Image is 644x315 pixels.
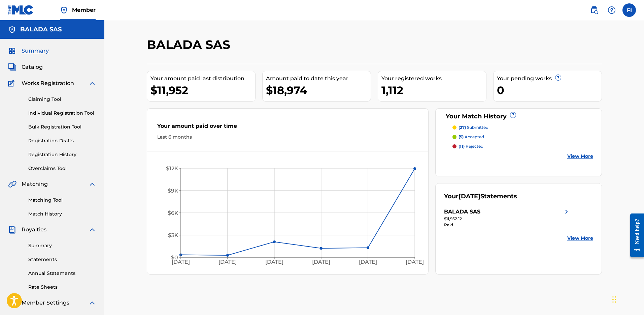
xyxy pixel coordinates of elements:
[168,232,178,238] tspan: $3K
[8,63,16,71] img: Catalog
[266,75,371,83] div: Amount paid to date this year
[72,6,96,14] span: Member
[610,283,644,315] iframe: Chat Widget
[312,259,330,265] tspan: [DATE]
[452,124,593,131] a: (27) submitted
[171,254,178,261] tspan: $0
[459,134,464,139] span: (5)
[167,188,178,194] tspan: $9K
[406,259,424,265] tspan: [DATE]
[28,284,96,291] a: Rate Sheets
[150,75,255,83] div: Your amount paid last distribution
[8,226,16,234] img: Royalties
[608,6,616,14] img: help
[459,134,484,140] p: accepted
[444,112,593,121] div: Your Match History
[459,143,483,149] p: rejected
[28,123,96,131] a: Bulk Registration Tool
[22,79,74,87] span: Works Registration
[265,259,283,265] tspan: [DATE]
[555,75,561,80] span: ?
[444,208,480,216] div: BALADA SAS
[459,125,466,130] span: (27)
[157,134,418,141] div: Last 6 months
[88,226,96,234] img: expand
[587,3,601,17] a: Public Search
[166,165,178,172] tspan: $12K
[157,122,418,134] div: Your amount paid over time
[563,208,571,216] img: right chevron icon
[510,112,516,118] span: ?
[459,193,480,200] span: [DATE]
[497,83,602,98] div: 0
[28,151,96,158] a: Registration History
[622,3,636,17] div: User Menu
[444,208,571,228] a: BALADA SASright chevron icon$11,952.12Paid
[444,222,571,228] div: Paid
[28,242,96,249] a: Summary
[218,259,237,265] tspan: [DATE]
[497,75,602,83] div: Your pending works
[381,75,486,83] div: Your registered works
[8,5,34,15] img: MLC Logo
[28,110,96,117] a: Individual Registration Tool
[88,79,96,87] img: expand
[22,180,48,188] span: Matching
[8,26,16,34] img: Accounts
[567,235,593,242] a: View More
[590,6,598,14] img: search
[88,180,96,188] img: expand
[167,210,178,216] tspan: $6K
[28,197,96,204] a: Matching Tool
[8,63,43,71] a: CatalogCatalog
[28,256,96,263] a: Statements
[266,83,371,98] div: $18,974
[459,124,488,131] p: submitted
[381,83,486,98] div: 1,112
[625,208,644,263] iframe: Resource Center
[359,259,377,265] tspan: [DATE]
[8,79,17,87] img: Works Registration
[452,143,593,149] a: (11) rejected
[605,3,618,17] div: Help
[28,165,96,172] a: Overclaims Tool
[22,63,43,71] span: Catalog
[459,144,465,149] span: (11)
[452,134,593,140] a: (5) accepted
[567,153,593,160] a: View More
[60,6,68,14] img: Top Rightsholder
[444,216,571,222] div: $11,952.12
[20,26,62,33] h5: BALADA SAS
[28,270,96,277] a: Annual Statements
[147,37,234,52] h2: BALADA SAS
[88,299,96,307] img: expand
[28,96,96,103] a: Claiming Tool
[612,289,616,310] div: Drag
[22,299,69,307] span: Member Settings
[8,47,16,55] img: Summary
[171,259,190,265] tspan: [DATE]
[22,226,46,234] span: Royalties
[8,180,16,188] img: Matching
[22,47,49,55] span: Summary
[444,192,517,201] div: Your Statements
[28,137,96,144] a: Registration Drafts
[28,210,96,218] a: Match History
[8,47,49,55] a: SummarySummary
[150,83,255,98] div: $11,952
